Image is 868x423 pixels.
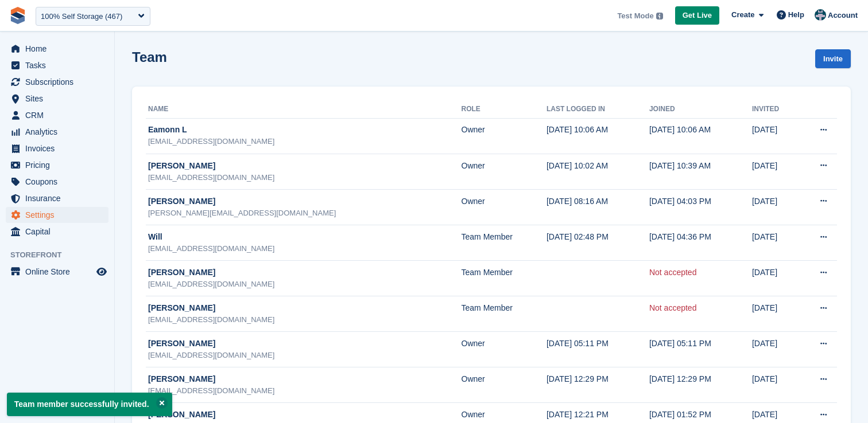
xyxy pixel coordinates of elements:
div: [PERSON_NAME] [148,409,462,421]
a: Not accepted [649,268,697,277]
td: [DATE] 02:48 PM [547,225,649,260]
div: [EMAIL_ADDRESS][DOMAIN_NAME] [148,243,462,254]
td: [DATE] 05:11 PM [649,332,752,367]
td: [DATE] [752,367,797,403]
td: [DATE] 10:02 AM [547,154,649,189]
div: [EMAIL_ADDRESS][DOMAIN_NAME] [148,314,462,326]
img: stora-icon-8386f47178a22dfd0bd8f6a31ec36ba5ce8667c1dd55bd0f319d3a0aa187defe.svg [9,7,26,24]
td: [DATE] 10:06 AM [547,118,649,154]
td: Team Member [462,296,547,332]
div: [EMAIL_ADDRESS][DOMAIN_NAME] [148,172,462,183]
div: 100% Self Storage (467) [41,11,122,22]
span: Online Store [25,264,94,280]
a: menu [6,157,108,173]
span: Storefront [10,249,114,261]
td: [DATE] [752,332,797,367]
div: [PERSON_NAME] [148,302,462,314]
span: Analytics [25,124,94,140]
td: Team Member [462,225,547,260]
span: Get Live [683,10,712,21]
td: [DATE] [752,225,797,260]
td: [DATE] [752,154,797,189]
div: Eamonn L [148,124,462,136]
div: [PERSON_NAME] [148,267,462,279]
a: Get Live [675,6,719,25]
td: [DATE] 10:39 AM [649,154,752,189]
span: Capital [25,224,94,240]
td: [DATE] [752,118,797,154]
td: Team Member [462,261,547,296]
td: [DATE] [752,296,797,332]
th: Role [462,100,547,119]
span: Test Mode [617,10,653,22]
th: Last logged in [547,100,649,119]
div: [PERSON_NAME][EMAIL_ADDRESS][DOMAIN_NAME] [148,207,462,219]
a: menu [6,264,108,280]
a: menu [6,207,108,223]
span: Account [828,10,858,21]
td: [DATE] 08:16 AM [547,189,649,225]
a: Preview store [95,265,108,279]
span: Subscriptions [25,74,94,90]
span: Coupons [25,174,94,190]
a: menu [6,174,108,190]
a: Not accepted [649,303,697,312]
td: Owner [462,332,547,367]
span: Sites [25,91,94,107]
span: Create [731,9,754,21]
a: menu [6,57,108,73]
td: [DATE] [752,261,797,296]
td: [DATE] 12:29 PM [547,367,649,403]
td: Owner [462,118,547,154]
td: [DATE] 10:06 AM [649,118,752,154]
a: menu [6,74,108,90]
a: menu [6,224,108,240]
span: Invoices [25,140,94,156]
div: [PERSON_NAME] [148,160,462,172]
div: [PERSON_NAME] [148,373,462,385]
span: CRM [25,107,94,123]
a: Invite [815,49,851,68]
th: Name [146,100,462,119]
img: icon-info-grey-7440780725fd019a000dd9b08b2336e03edf1995a4989e88bcd33f0948082b44.svg [656,13,663,19]
td: [DATE] 04:03 PM [649,189,752,225]
span: Settings [25,207,94,223]
img: Aled Bidder [815,9,826,21]
div: [EMAIL_ADDRESS][DOMAIN_NAME] [148,385,462,397]
span: Home [25,41,94,57]
td: Owner [462,154,547,189]
a: menu [6,140,108,156]
a: menu [6,124,108,140]
a: menu [6,41,108,57]
a: menu [6,107,108,123]
p: Team member successfully invited. [7,393,172,416]
a: menu [6,190,108,206]
span: Tasks [25,57,94,73]
div: [PERSON_NAME] [148,338,462,350]
div: [EMAIL_ADDRESS][DOMAIN_NAME] [148,350,462,361]
div: [PERSON_NAME] [148,195,462,207]
td: [DATE] [752,189,797,225]
td: Owner [462,367,547,403]
td: [DATE] 04:36 PM [649,225,752,260]
h1: Team [132,49,167,65]
div: [EMAIL_ADDRESS][DOMAIN_NAME] [148,136,462,147]
span: Insurance [25,190,94,206]
th: Invited [752,100,797,119]
span: Help [788,9,804,21]
span: Pricing [25,157,94,173]
td: [DATE] 12:29 PM [649,367,752,403]
th: Joined [649,100,752,119]
td: Owner [462,189,547,225]
a: menu [6,91,108,107]
div: Will [148,231,462,243]
td: [DATE] 05:11 PM [547,332,649,367]
div: [EMAIL_ADDRESS][DOMAIN_NAME] [148,279,462,290]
